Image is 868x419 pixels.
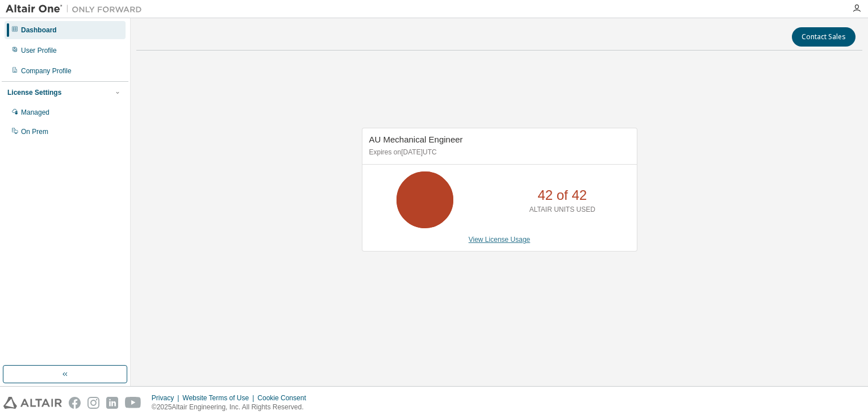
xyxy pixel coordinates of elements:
img: Altair One [6,3,148,15]
img: facebook.svg [69,397,81,409]
div: Managed [21,108,49,117]
div: License Settings [7,88,61,97]
img: youtube.svg [125,397,141,409]
div: Privacy [152,393,182,403]
div: Company Profile [21,66,72,76]
img: linkedin.svg [106,397,118,409]
p: Expires on [DATE] UTC [369,148,627,157]
p: ALTAIR UNITS USED [529,205,595,215]
div: Cookie Consent [257,393,312,403]
button: Contact Sales [792,27,856,47]
div: On Prem [21,127,48,136]
div: Website Terms of Use [182,393,257,403]
span: AU Mechanical Engineer [369,135,463,144]
img: instagram.svg [87,397,99,409]
a: View License Usage [469,236,531,244]
div: User Profile [21,46,57,55]
p: © 2025 Altair Engineering, Inc. All Rights Reserved. [152,403,313,412]
div: Dashboard [21,26,57,35]
img: altair_logo.svg [3,397,62,409]
p: 42 of 42 [537,186,587,205]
